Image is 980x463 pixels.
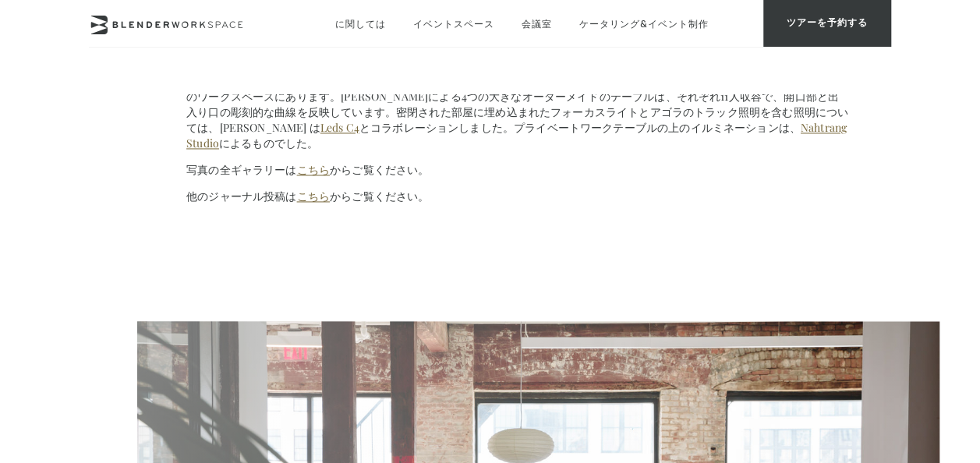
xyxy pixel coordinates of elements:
[297,189,330,203] a: こちら
[186,120,847,150] a: Nahtrang Studio
[297,162,330,177] a: こちら
[186,162,849,178] p: 写真の全ギャラリーは からご覧ください。
[186,42,849,151] p: [PERSON_NAME]は、マルチタスク能力においてキッチンを凌駕するアゴラへの道を先導します。サンカルの風変わりな曲線ソファを備えた円形のカーペットは、王国全体に島のように見え、即席の会議、...
[320,120,359,135] a: Leds C4
[186,189,849,204] p: 他のジャーナル投稿は からご覧ください。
